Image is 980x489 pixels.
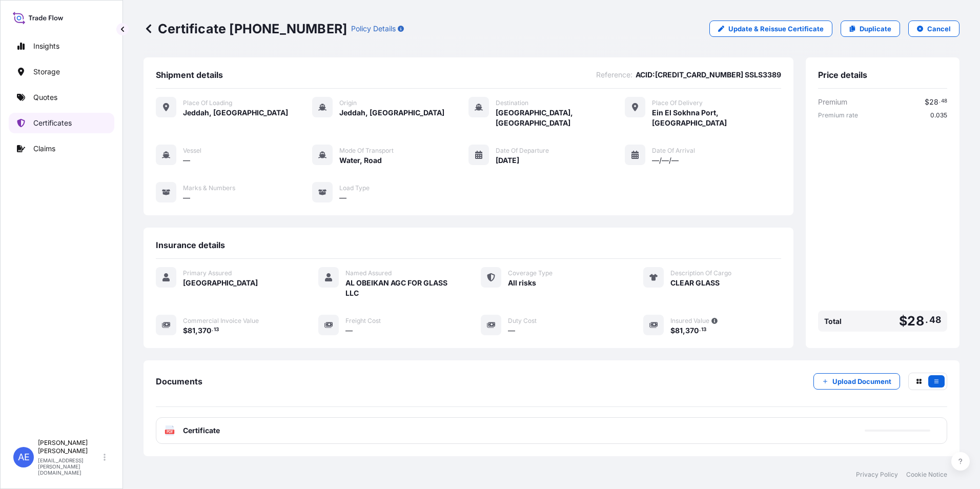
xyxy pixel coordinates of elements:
[824,316,842,327] span: Total
[939,99,941,103] span: .
[183,108,288,118] span: Jeddah, [GEOGRAPHIC_DATA]
[9,62,114,82] a: Storage
[927,24,951,34] p: Cancel
[685,327,699,334] span: 370
[38,439,101,455] p: [PERSON_NAME] [PERSON_NAME]
[818,70,867,80] span: Price details
[508,325,515,336] span: —
[345,317,381,325] span: Freight Cost
[183,99,232,107] span: Place of Loading
[183,317,259,325] span: Commercial Invoice Value
[339,108,444,118] span: Jeddah, [GEOGRAPHIC_DATA]
[709,21,832,37] a: Update & Reissue Certificate
[339,147,394,155] span: Mode of Transport
[670,278,720,288] span: CLEAR GLASS
[930,111,947,119] span: 0.035
[156,240,225,250] span: Insurance details
[156,376,202,386] span: Documents
[33,92,57,103] p: Quotes
[183,147,201,155] span: Vessel
[675,327,683,334] span: 81
[929,98,938,106] span: 28
[496,108,625,128] span: [GEOGRAPHIC_DATA], [GEOGRAPHIC_DATA]
[860,24,891,34] p: Duplicate
[925,317,928,323] span: .
[167,430,173,434] text: PDF
[9,138,114,159] a: Claims
[906,471,947,479] a: Cookie Notice
[339,155,382,166] span: Water, Road
[183,278,258,288] span: [GEOGRAPHIC_DATA]
[38,457,101,476] p: [EMAIL_ADDRESS][PERSON_NAME][DOMAIN_NAME]
[508,278,536,288] span: All risks
[856,471,898,479] a: Privacy Policy
[818,97,847,107] span: Premium
[941,99,947,103] span: 48
[841,21,900,37] a: Duplicate
[144,21,347,37] p: Certificate [PHONE_NUMBER]
[818,111,858,119] span: Premium rate
[33,41,59,51] p: Insights
[832,376,891,386] p: Upload Document
[9,113,114,133] a: Certificates
[683,327,685,334] span: ,
[183,155,190,166] span: —
[188,327,195,334] span: 81
[33,144,55,154] p: Claims
[670,327,675,334] span: $
[652,99,703,107] span: Place of Delivery
[183,193,190,203] span: —
[156,70,223,80] span: Shipment details
[496,147,549,155] span: Date of Departure
[33,67,60,77] p: Storage
[345,278,456,298] span: AL OBEIKAN AGC FOR GLASS LLC
[699,328,701,332] span: .
[908,21,959,37] button: Cancel
[929,317,941,323] span: 48
[652,155,679,166] span: —/—/—
[907,315,924,328] span: 28
[728,24,824,34] p: Update & Reissue Certificate
[339,99,357,107] span: Origin
[339,193,346,203] span: —
[345,269,392,277] span: Named Assured
[652,108,781,128] span: Ein El Sokhna Port, [GEOGRAPHIC_DATA]
[9,87,114,108] a: Quotes
[670,317,709,325] span: Insured Value
[183,269,232,277] span: Primary Assured
[636,70,781,80] span: ACID:[CREDIT_CARD_NUMBER] SSLS3389
[183,184,235,192] span: Marks & Numbers
[596,70,632,80] span: Reference :
[670,269,731,277] span: Description Of Cargo
[212,328,213,332] span: .
[496,99,528,107] span: Destination
[9,36,114,56] a: Insights
[339,184,370,192] span: Load Type
[925,98,929,106] span: $
[183,425,220,436] span: Certificate
[345,325,353,336] span: —
[701,328,706,332] span: 13
[899,315,907,328] span: $
[508,317,537,325] span: Duty Cost
[18,452,30,462] span: AE
[198,327,211,334] span: 370
[214,328,219,332] span: 13
[351,24,396,34] p: Policy Details
[813,373,900,390] button: Upload Document
[496,155,519,166] span: [DATE]
[195,327,198,334] span: ,
[508,269,553,277] span: Coverage Type
[183,327,188,334] span: $
[33,118,72,128] p: Certificates
[652,147,695,155] span: Date of Arrival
